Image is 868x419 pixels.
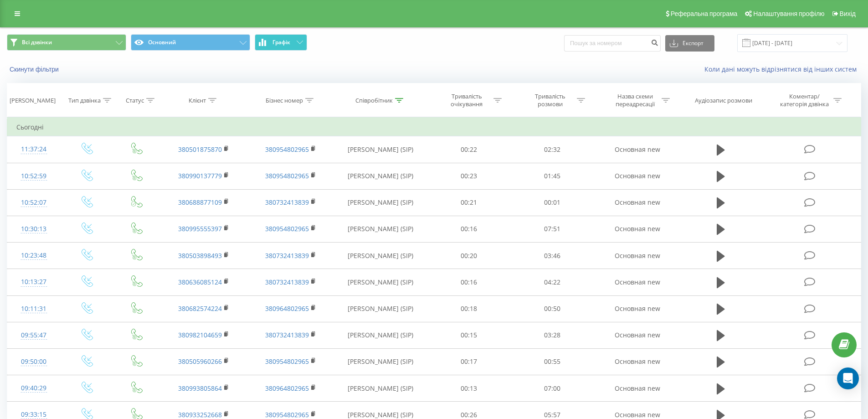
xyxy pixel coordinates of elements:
[837,367,859,389] div: Open Intercom Messenger
[778,93,831,108] div: Коментар/категорія дзвінка
[265,251,309,260] a: 380732413839
[427,375,511,402] td: 00:13
[265,331,309,339] a: 380732413839
[16,220,51,238] div: 10:30:13
[265,384,309,393] a: 380964802965
[178,357,222,366] a: 380505960266
[355,97,393,104] div: Співробітник
[511,295,594,322] td: 00:50
[16,167,51,185] div: 10:52:59
[265,224,309,233] a: 380954802965
[427,136,511,163] td: 00:22
[178,145,222,154] a: 380501875870
[126,97,144,104] div: Статус
[7,65,63,73] button: Скинути фільтри
[178,384,222,393] a: 380993805864
[178,198,222,207] a: 380688877109
[334,322,427,348] td: [PERSON_NAME] (SIP)
[334,348,427,375] td: [PERSON_NAME] (SIP)
[265,304,309,313] a: 380964802965
[16,273,51,291] div: 10:13:27
[594,295,680,322] td: Основная new
[178,278,222,286] a: 380636085124
[265,145,309,154] a: 380954802965
[427,269,511,295] td: 00:16
[594,269,680,295] td: Основная new
[840,10,856,17] span: Вихід
[131,34,250,51] button: Основний
[511,189,594,216] td: 00:01
[272,39,290,46] span: Графік
[427,243,511,269] td: 00:20
[594,322,680,348] td: Основная new
[511,269,594,295] td: 04:22
[594,216,680,242] td: Основная new
[427,163,511,189] td: 00:23
[511,243,594,269] td: 03:46
[704,65,861,73] a: Коли дані можуть відрізнятися вiд інших систем
[334,243,427,269] td: [PERSON_NAME] (SIP)
[16,326,51,344] div: 09:55:47
[266,97,303,104] div: Бізнес номер
[594,136,680,163] td: Основная new
[334,163,427,189] td: [PERSON_NAME] (SIP)
[16,247,51,264] div: 10:23:48
[611,93,659,108] div: Назва схеми переадресації
[334,136,427,163] td: [PERSON_NAME] (SIP)
[16,353,51,371] div: 09:50:00
[265,410,309,419] a: 380954802965
[178,171,222,180] a: 380990137779
[7,118,861,136] td: Сьогодні
[594,163,680,189] td: Основная new
[22,39,52,46] span: Всі дзвінки
[427,322,511,348] td: 00:15
[334,216,427,242] td: [PERSON_NAME] (SIP)
[255,34,307,51] button: Графік
[442,93,491,108] div: Тривалість очікування
[594,375,680,402] td: Основная new
[178,410,222,419] a: 380933252668
[594,189,680,216] td: Основная new
[511,136,594,163] td: 02:32
[594,243,680,269] td: Основная new
[16,379,51,397] div: 09:40:29
[511,216,594,242] td: 07:51
[511,375,594,402] td: 07:00
[265,198,309,207] a: 380732413839
[511,163,594,189] td: 01:45
[16,300,51,318] div: 10:11:31
[427,295,511,322] td: 00:18
[178,224,222,233] a: 380995555397
[178,304,222,313] a: 380682574224
[665,35,714,52] button: Експорт
[526,93,575,108] div: Тривалість розмови
[427,216,511,242] td: 00:16
[189,97,206,104] div: Клієнт
[427,189,511,216] td: 00:21
[671,10,738,17] span: Реферальна програма
[334,189,427,216] td: [PERSON_NAME] (SIP)
[68,97,101,104] div: Тип дзвінка
[511,322,594,348] td: 03:28
[753,10,824,17] span: Налаштування профілю
[178,251,222,260] a: 380503898493
[265,357,309,366] a: 380954802965
[334,375,427,402] td: [PERSON_NAME] (SIP)
[511,348,594,375] td: 00:55
[594,348,680,375] td: Основная new
[10,97,56,104] div: [PERSON_NAME]
[427,348,511,375] td: 00:17
[265,278,309,286] a: 380732413839
[7,34,126,51] button: Всі дзвінки
[16,194,51,212] div: 10:52:07
[334,295,427,322] td: [PERSON_NAME] (SIP)
[265,171,309,180] a: 380954802965
[695,97,752,104] div: Аудіозапис розмови
[334,269,427,295] td: [PERSON_NAME] (SIP)
[564,35,661,52] input: Пошук за номером
[16,140,51,158] div: 11:37:24
[178,331,222,339] a: 380982104659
